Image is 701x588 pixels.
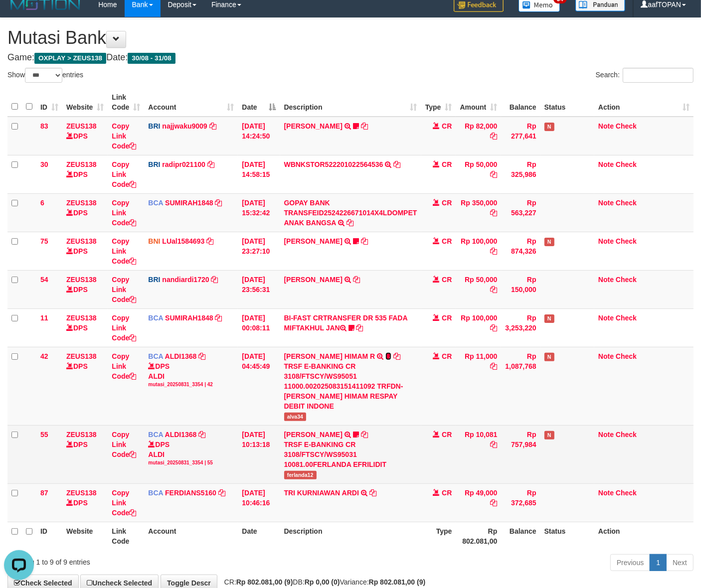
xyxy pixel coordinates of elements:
a: Check [616,237,637,245]
td: Rp 100,000 [456,232,501,270]
td: [DATE] 00:08:11 [238,308,280,347]
div: TRSF E-BANKING CR 3108/FTSCY/WS95031 10081.00FERLANDA EFRILIDIT [284,440,417,469]
a: ALDI1368 [165,352,197,360]
a: Copy Link Code [112,352,136,380]
a: Copy ALVA HIMAM R to clipboard [393,352,400,360]
td: [DATE] 23:56:31 [238,270,280,308]
a: ZEUS138 [66,431,97,439]
a: Check [616,431,637,439]
td: [DATE] 10:13:18 [238,425,280,483]
th: ID [36,522,62,550]
th: Status [540,88,594,117]
a: [PERSON_NAME] [284,276,343,284]
a: [PERSON_NAME] [284,122,343,130]
a: Copy Rp 82,000 to clipboard [490,132,497,140]
th: Description: activate to sort column ascending [280,88,421,117]
a: Check [616,122,637,130]
span: BCA [148,489,163,497]
label: Show entries [7,68,83,83]
a: Previous [610,554,650,571]
a: SUMIRAH1848 [165,199,213,207]
span: BCA [148,431,163,439]
th: Amount: activate to sort column ascending [456,88,501,117]
th: Account: activate to sort column ascending [144,88,238,117]
a: SUMIRAH1848 [165,314,213,322]
td: Rp 11,000 [456,347,501,425]
span: CR [442,160,452,168]
h1: Mutasi Bank [7,28,694,48]
span: 54 [40,276,48,284]
a: Note [598,352,614,360]
div: mutasi_20250831_3354 | 42 [148,381,234,388]
td: DPS [62,155,108,193]
h4: Game: Date: [7,53,694,63]
a: FERDIANS5160 [165,489,216,497]
a: Next [666,554,694,571]
th: Description [280,522,421,550]
a: nandiardi1720 [162,276,209,284]
span: CR [442,237,452,245]
td: DPS [62,347,108,425]
a: Copy Link Code [112,122,136,150]
th: Balance [501,522,540,550]
a: ZEUS138 [66,199,97,207]
span: CR [442,199,452,207]
td: Rp 10,081 [456,425,501,483]
a: Note [598,122,614,130]
a: Note [598,431,614,439]
a: Copy Link Code [112,160,136,188]
a: Copy VALENTINO LAHU to clipboard [353,276,360,284]
th: Status [540,522,594,550]
td: Rp 277,641 [501,117,540,155]
strong: Rp 802.081,00 (9) [369,578,426,586]
td: [DATE] 23:27:10 [238,232,280,270]
td: [DATE] 04:45:49 [238,347,280,425]
span: 55 [40,431,48,439]
div: DPS ALDI [148,440,234,466]
a: 1 [650,554,667,571]
span: CR: DB: Variance: [219,578,426,586]
td: DPS [62,270,108,308]
a: Copy Rp 11,000 to clipboard [490,362,497,370]
a: Copy LUal1584693 to clipboard [206,237,213,245]
td: Rp 150,000 [501,270,540,308]
a: Note [598,237,614,245]
td: Rp 100,000 [456,308,501,347]
a: Note [598,276,614,284]
span: 30 [40,160,48,168]
th: Link Code [108,522,144,550]
a: ALDI1368 [165,431,197,439]
td: DPS [62,232,108,270]
td: [DATE] 14:24:50 [238,117,280,155]
td: DPS [62,193,108,232]
span: Has Note [544,238,554,246]
div: DPS ALDI [148,361,234,388]
span: 6 [40,199,44,207]
select: Showentries [25,68,62,83]
th: Date [238,522,280,550]
td: Rp 50,000 [456,270,501,308]
a: Copy nandiardi1720 to clipboard [211,276,218,284]
a: Copy Rp 49,000 to clipboard [490,499,497,507]
td: Rp 563,227 [501,193,540,232]
th: Type: activate to sort column ascending [421,88,456,117]
th: Website [62,522,108,550]
span: CR [442,489,452,497]
a: Copy Rp 100,000 to clipboard [490,247,497,255]
a: Copy Rp 50,000 to clipboard [490,170,497,178]
td: Rp 1,087,768 [501,347,540,425]
td: Rp 50,000 [456,155,501,193]
th: Link Code: activate to sort column ascending [108,88,144,117]
a: Note [598,160,614,168]
span: BRI [148,276,160,284]
a: Check [616,352,637,360]
span: CR [442,352,452,360]
span: BNI [148,237,160,245]
span: 75 [40,237,48,245]
span: 11 [40,314,48,322]
td: Rp 3,253,220 [501,308,540,347]
td: Rp 874,326 [501,232,540,270]
div: TRSF E-BANKING CR 3108/FTSCY/WS95051 11000.002025083151411092 TRFDN-[PERSON_NAME] HIMAM RESPAY DE... [284,361,417,411]
a: [PERSON_NAME] [284,431,343,439]
td: DPS [62,425,108,483]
